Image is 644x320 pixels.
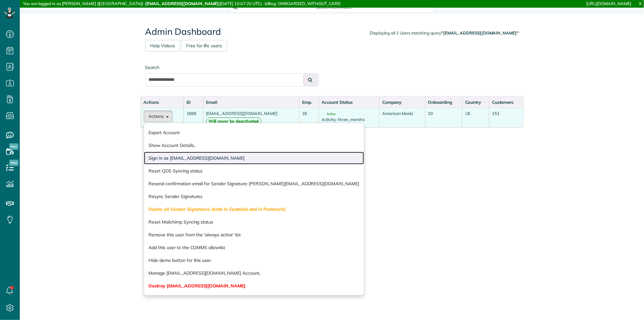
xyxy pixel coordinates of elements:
td: 26 [299,108,319,127]
label: Search [145,64,319,71]
a: Reset Mailchimp Syncing status [144,216,364,228]
div: Activity: three_months [322,117,376,123]
td: US [462,108,489,127]
a: Export Account [144,126,364,139]
a: Add this user to the COMMS allowlist [144,241,364,254]
td: 20 [425,108,462,127]
div: Customers [492,99,520,105]
strong: "[EMAIL_ADDRESS][DOMAIN_NAME]" [442,30,519,35]
div: Account Status [322,99,376,105]
a: Show Account Details.. [144,139,364,152]
div: Onboarding [428,99,459,105]
div: ID [186,99,201,105]
td: 151 [489,108,523,127]
a: Manage [EMAIL_ADDRESS][DOMAIN_NAME] Account.. [144,267,364,279]
a: Resync Sender Signatures [144,190,364,203]
a: Hide demo button for this user [144,254,364,267]
div: Emp. [302,99,316,105]
div: Company [382,99,422,105]
span: New [9,160,19,166]
a: Sign In as [EMAIL_ADDRESS][DOMAIN_NAME] [144,152,364,164]
td: Amarican Maids [379,108,425,127]
a: Reset QDS Syncing status [144,164,364,177]
span: New [9,143,19,150]
a: Destroy [EMAIL_ADDRESS][DOMAIN_NAME] [144,279,364,292]
a: Resend confirmation email for Sender Signature: [PERSON_NAME][EMAIL_ADDRESS][DOMAIN_NAME] [144,177,364,190]
a: Delete all Sender Signatures (both in ZenMaid and in Postmark) [144,203,364,216]
a: [URL][DOMAIN_NAME] [587,1,631,6]
strong: [EMAIL_ADDRESS][DOMAIN_NAME] [145,1,219,6]
div: Country [465,99,486,105]
div: Email [206,99,297,105]
a: Free for life users [181,40,227,51]
a: Help Videos [145,40,180,51]
button: Actions [144,110,172,122]
strong: Will never be deactivated [206,118,261,125]
h2: Admin Dashboard [145,27,519,37]
td: 1888 [184,108,203,127]
div: Actions [144,99,181,105]
td: [EMAIL_ADDRESS][DOMAIN_NAME] [203,108,299,127]
a: Remove this user from the 'always active' list [144,228,364,241]
div: Displaying all 1 Users matching query [370,30,519,36]
span: Active [322,112,336,116]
